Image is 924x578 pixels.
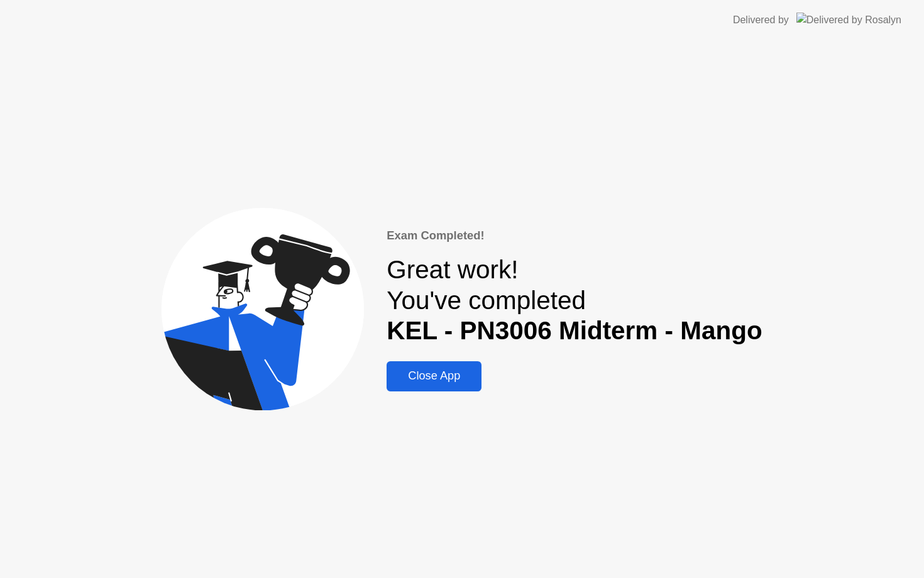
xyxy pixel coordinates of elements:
[387,227,762,244] div: Exam Completed!
[387,316,762,345] b: KEL - PN3006 Midterm - Mango
[733,13,789,28] div: Delivered by
[390,369,478,383] div: Close App
[387,254,762,346] div: Great work! You've completed
[796,13,901,27] img: Delivered by Rosalyn
[387,361,481,391] button: Close App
